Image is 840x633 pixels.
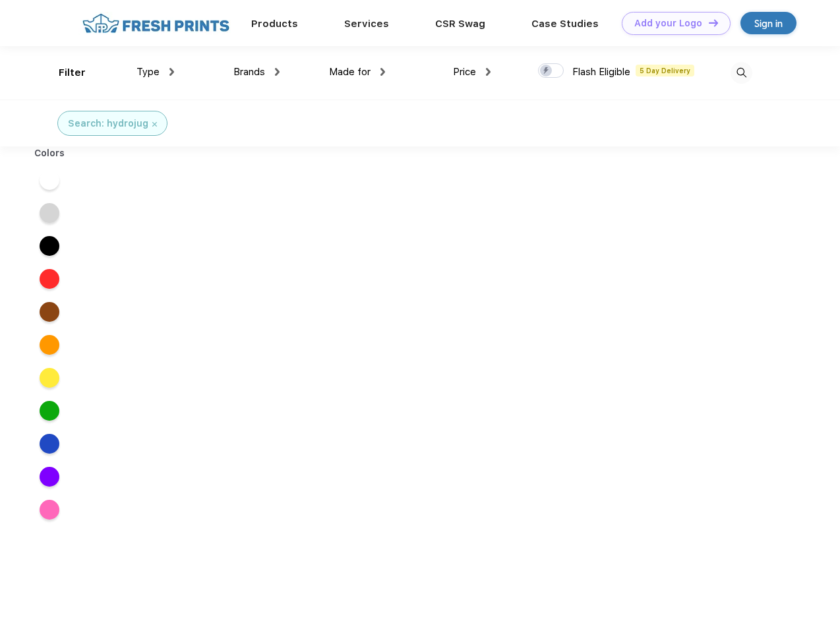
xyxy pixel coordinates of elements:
[152,122,157,127] img: filter_cancel.svg
[329,66,371,78] span: Made for
[24,146,75,160] div: Colors
[709,19,718,26] img: DT
[136,66,160,78] span: Type
[572,66,630,78] span: Flash Eligible
[636,65,694,76] span: 5 Day Delivery
[453,66,476,78] span: Price
[169,68,174,76] img: dropdown.png
[634,18,702,29] div: Add your Logo
[740,12,796,34] a: Sign in
[275,68,280,76] img: dropdown.png
[59,65,86,80] div: Filter
[68,117,148,131] div: Search: hydrojug
[233,66,265,78] span: Brands
[78,12,233,35] img: fo%20logo%202.webp
[486,68,491,76] img: dropdown.png
[251,18,298,30] a: Products
[754,16,783,31] div: Sign in
[380,68,385,76] img: dropdown.png
[731,62,752,84] img: desktop_search.svg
